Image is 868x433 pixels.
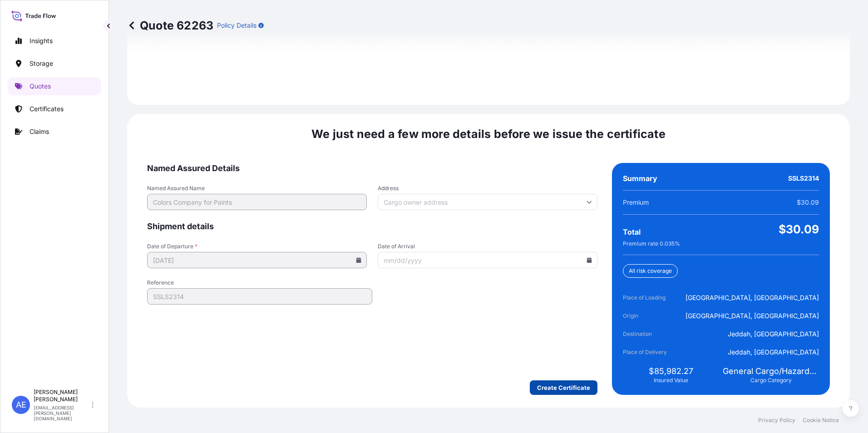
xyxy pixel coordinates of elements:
input: Cargo owner address [378,194,597,210]
span: Premium rate 0.035 % [623,240,680,247]
p: Insights [30,36,53,45]
span: Insured Value [654,377,688,384]
span: Cargo Category [750,377,792,384]
p: Claims [30,127,49,136]
p: Certificates [30,104,64,113]
p: Storage [30,59,53,68]
a: Storage [8,54,101,73]
span: Date of Departure [147,243,367,250]
span: Place of Delivery [623,348,674,357]
span: Jeddah, [GEOGRAPHIC_DATA] [728,330,819,339]
input: mm/dd/yyyy [378,252,597,268]
a: Quotes [8,77,101,95]
div: All risk coverage [623,264,678,278]
a: Insights [8,32,101,50]
span: Named Assured Name [147,185,367,192]
p: Quotes [30,82,51,91]
p: [EMAIL_ADDRESS][PERSON_NAME][DOMAIN_NAME] [34,405,90,421]
span: $30.09 [779,222,819,236]
span: Total [623,227,641,236]
input: mm/dd/yyyy [147,252,367,268]
span: Origin [623,311,674,320]
p: Quote 62263 [127,18,213,33]
span: [GEOGRAPHIC_DATA], [GEOGRAPHIC_DATA] [686,293,819,302]
span: AE [16,400,26,409]
p: [PERSON_NAME] [PERSON_NAME] [34,389,90,403]
button: Create Certificate [530,380,597,395]
span: General Cargo/Hazardous Material [723,366,819,377]
a: Claims [8,123,101,141]
span: $30.09 [797,198,819,207]
p: Create Certificate [537,383,590,392]
p: Policy Details [217,21,256,30]
span: [GEOGRAPHIC_DATA], [GEOGRAPHIC_DATA] [686,311,819,320]
a: Certificates [8,100,101,118]
span: Summary [623,174,657,183]
span: Place of Loading [623,293,674,302]
a: Cookie Notice [803,417,839,424]
span: Destination [623,330,674,339]
a: Privacy Policy [758,417,795,424]
span: Date of Arrival [378,243,597,250]
span: Premium [623,198,649,207]
span: Jeddah, [GEOGRAPHIC_DATA] [728,348,819,357]
span: Named Assured Details [147,163,597,174]
span: Reference [147,279,372,286]
input: Your internal reference [147,288,372,305]
span: Shipment details [147,221,597,232]
span: We just need a few more details before we issue the certificate [311,127,666,141]
span: $85,982.27 [649,366,693,377]
span: SSLS2314 [788,174,819,183]
span: Address [378,185,597,192]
